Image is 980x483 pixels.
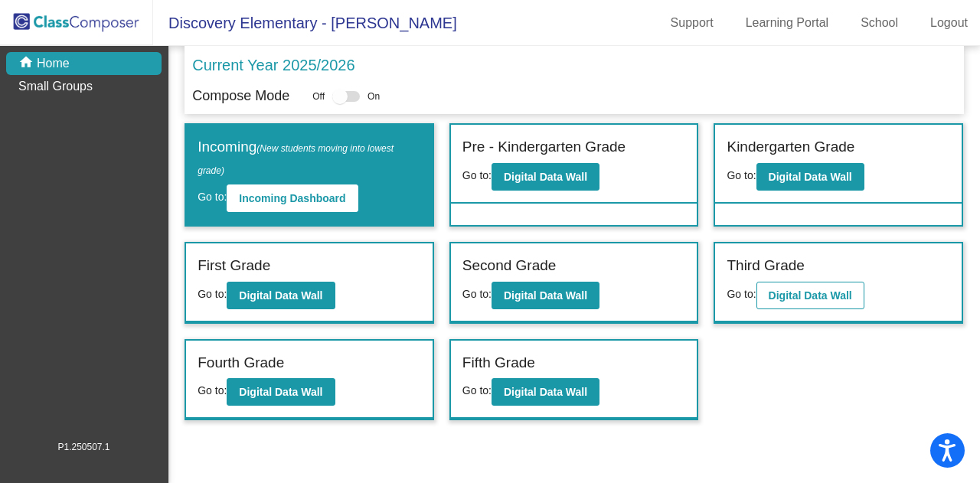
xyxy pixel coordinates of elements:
span: Go to: [462,169,492,181]
a: School [848,11,910,35]
span: On [367,90,380,103]
a: Logout [918,11,980,35]
span: Off [312,90,325,103]
button: Digital Data Wall [492,282,599,309]
b: Incoming Dashboard [239,192,345,204]
b: Digital Data Wall [504,289,587,302]
p: Small Groups [18,77,93,96]
b: Digital Data Wall [239,386,322,398]
label: Kindergarten Grade [727,136,854,158]
b: Digital Data Wall [769,171,852,183]
span: Go to: [198,384,227,397]
p: Home [37,54,70,73]
b: Digital Data Wall [239,289,322,302]
b: Digital Data Wall [504,386,587,398]
label: Pre - Kindergarten Grade [462,136,626,158]
label: First Grade [198,255,270,277]
mat-icon: home [18,54,37,73]
label: Fourth Grade [198,352,284,374]
span: Discovery Elementary - [PERSON_NAME] [153,11,457,35]
label: Incoming [198,136,421,180]
button: Digital Data Wall [492,163,599,191]
button: Digital Data Wall [756,163,864,191]
span: Go to: [727,288,756,300]
button: Incoming Dashboard [227,184,358,212]
label: Second Grade [462,255,557,277]
span: Go to: [462,288,492,300]
span: Go to: [727,169,756,181]
button: Digital Data Wall [756,282,864,309]
button: Digital Data Wall [227,378,335,406]
b: Digital Data Wall [504,171,587,183]
span: Go to: [462,384,492,397]
button: Digital Data Wall [227,282,335,309]
b: Digital Data Wall [769,289,852,302]
span: (New students moving into lowest grade) [198,143,394,176]
button: Digital Data Wall [492,378,599,406]
p: Compose Mode [192,86,289,106]
span: Go to: [198,191,227,203]
a: Learning Portal [733,11,841,35]
label: Third Grade [727,255,804,277]
label: Fifth Grade [462,352,535,374]
a: Support [658,11,726,35]
p: Current Year 2025/2026 [192,54,354,77]
span: Go to: [198,288,227,300]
